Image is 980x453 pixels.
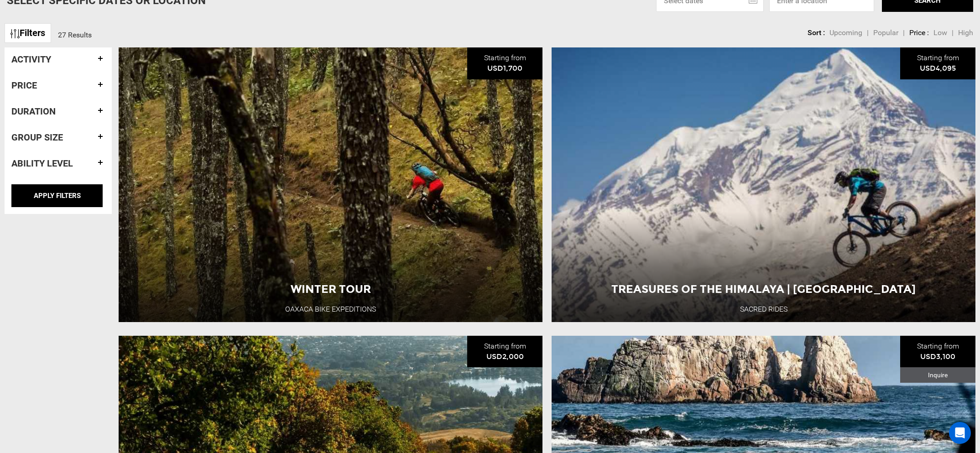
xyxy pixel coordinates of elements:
li: Price : [909,28,929,38]
li: | [952,28,954,38]
h4: Group size [11,132,105,142]
h4: Price [11,80,105,90]
input: APPLY FILTERS [11,184,103,207]
span: 27 Results [58,31,92,39]
span: Upcoming [829,28,862,37]
li: | [903,28,905,38]
span: Low [933,28,947,37]
li: Sort : [808,28,825,38]
span: Popular [873,28,898,37]
div: Open Intercom Messenger [949,422,971,444]
h4: Activity [11,54,105,64]
span: High [958,28,973,37]
h4: Duration [11,106,105,116]
img: btn-icon.svg [10,29,20,38]
a: Filters [5,23,51,43]
h4: Ability Level [11,158,105,168]
li: | [867,28,869,38]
